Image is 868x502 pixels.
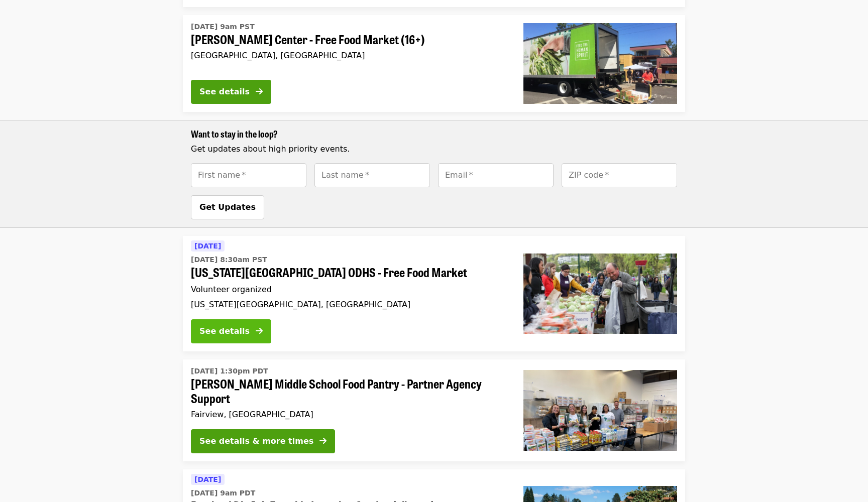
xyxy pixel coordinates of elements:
span: [PERSON_NAME] Middle School Food Pantry - Partner Agency Support [191,376,507,406]
i: arrow-right icon [256,87,263,96]
span: [US_STATE][GEOGRAPHIC_DATA] ODHS - Free Food Market [191,265,507,280]
time: [DATE] 1:30pm PDT [191,366,268,376]
a: See details for "Reynolds Middle School Food Pantry - Partner Agency Support" [183,359,685,461]
img: Reynolds Middle School Food Pantry - Partner Agency Support organized by Oregon Food Bank [523,370,677,450]
a: See details for "Oregon City ODHS - Free Food Market" [183,236,685,351]
span: [DATE] [194,475,221,483]
time: [DATE] 9am PST [191,22,255,32]
div: Fairview, [GEOGRAPHIC_DATA] [191,410,507,419]
button: Get Updates [191,195,264,219]
img: Oregon City ODHS - Free Food Market organized by Oregon Food Bank [523,254,677,334]
input: [object Object] [191,163,306,187]
a: See details for "Ortiz Center - Free Food Market (16+)" [183,15,685,111]
time: [DATE] 8:30am PST [191,255,267,265]
span: Get updates about high priority events. [191,144,350,154]
time: [DATE] 9am PDT [191,488,255,498]
div: See details [199,86,250,98]
div: [US_STATE][GEOGRAPHIC_DATA], [GEOGRAPHIC_DATA] [191,300,507,309]
div: See details [199,325,250,337]
input: [object Object] [314,163,430,187]
input: [object Object] [562,163,677,187]
input: [object Object] [438,163,554,187]
div: [GEOGRAPHIC_DATA], [GEOGRAPHIC_DATA] [191,51,507,60]
span: [DATE] [194,242,221,250]
div: See details & more times [199,435,313,447]
span: Want to stay in the loop? [191,127,278,140]
span: [PERSON_NAME] Center - Free Food Market (16+) [191,32,507,47]
span: Volunteer organized [191,285,272,294]
i: arrow-right icon [256,326,263,336]
button: See details [191,319,271,343]
span: Get Updates [199,202,256,212]
button: See details [191,80,271,104]
i: arrow-right icon [319,436,327,446]
img: Ortiz Center - Free Food Market (16+) organized by Oregon Food Bank [523,23,677,103]
button: See details & more times [191,429,335,453]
